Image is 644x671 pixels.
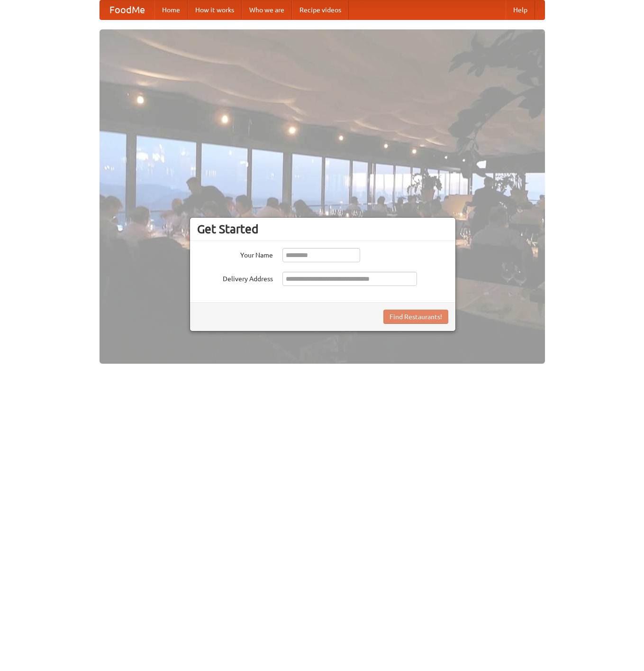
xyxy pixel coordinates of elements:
[197,272,273,284] label: Delivery Address
[383,310,448,324] button: Find Restaurants!
[100,0,154,19] a: FoodMe
[292,0,349,19] a: Recipe videos
[197,248,273,260] label: Your Name
[197,222,448,236] h3: Get Started
[154,0,188,19] a: Home
[188,0,242,19] a: How it works
[242,0,292,19] a: Who we are
[506,0,535,19] a: Help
